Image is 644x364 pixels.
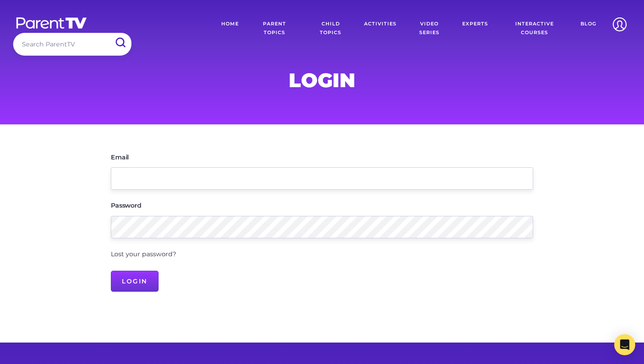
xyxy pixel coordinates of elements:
label: Password [111,202,142,209]
input: Submit [109,33,131,53]
label: Email [111,154,129,160]
a: Child Topics [304,13,358,44]
a: Parent Topics [245,13,304,44]
a: Blog [574,13,603,44]
a: Video Series [403,13,456,44]
h1: Login [111,71,533,89]
a: Activities [357,13,403,44]
img: Account [609,13,631,35]
input: Login [111,271,159,292]
a: Lost your password? [111,250,176,258]
img: parenttv-logo-white.4c85aaf.svg [15,17,88,29]
input: Search ParentTV [13,33,131,55]
a: Interactive Courses [495,13,574,44]
a: Home [215,13,245,44]
div: Open Intercom Messenger [614,334,635,355]
a: Experts [456,13,495,44]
